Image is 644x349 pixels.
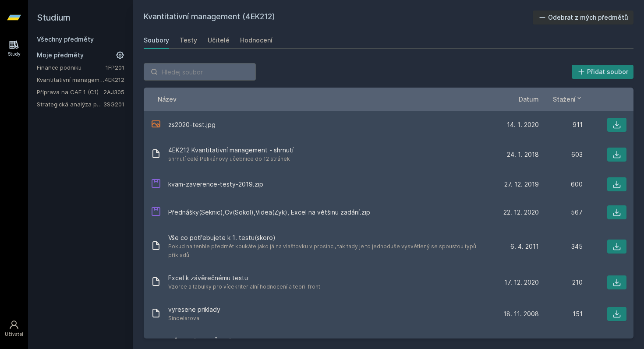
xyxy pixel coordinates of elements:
div: 600 [539,180,583,189]
span: 24. 1. 2018 [507,150,539,159]
input: Hledej soubor [144,63,256,81]
button: Datum [519,95,539,104]
div: Testy [180,36,197,45]
span: Sindelarova [168,314,220,323]
h2: Kvantitativní management (4EK212) [144,11,533,25]
span: Moje předměty [37,51,84,60]
span: Přednášky(Seknic),Cv(Sokol),Videa(Zyk), Excel na většinu zadání.zip [168,208,370,217]
span: 27. 12. 2019 [504,180,539,189]
a: 4EK212 [105,76,124,83]
span: 6. 4. 2011 [510,242,539,251]
div: 603 [539,150,583,159]
div: JPG [151,119,161,131]
span: 14. 1. 2020 [507,120,539,129]
span: Vzorce a tabulky pro vícekriterialní hodnocení a teorii front [168,282,320,291]
span: Excel k závěrečnému testu [168,274,320,282]
a: Učitelé [208,32,230,49]
a: Study [2,35,26,62]
button: Odebrat z mých předmětů [533,11,634,25]
span: kvam-zaverence-testy-2019.zip [168,180,263,189]
span: Vše co potřebujete k 1. testu(skoro) [168,233,492,242]
span: shrnutí celé Pelikánovy učebnice do 12 stránek [168,155,294,163]
div: 210 [539,278,583,287]
div: Soubory [144,36,169,45]
button: Stažení [553,95,583,104]
a: Finance podniku [37,63,106,72]
div: Učitelé [208,36,230,45]
a: Hodnocení [240,32,272,49]
div: Study [8,51,21,57]
span: zs2020-test.jpg [168,120,216,129]
span: 22. 12. 2020 [503,208,539,217]
div: ZIP [151,178,161,191]
div: 567 [539,208,583,217]
span: Průběžný test, Černý [168,337,290,345]
button: Název [158,95,177,104]
a: Kvantitativní management [37,75,105,84]
div: 911 [539,120,583,129]
a: Soubory [144,32,169,49]
span: 17. 12. 2020 [504,278,539,287]
a: 2AJ305 [103,88,124,95]
span: Stažení [553,95,576,104]
div: 151 [539,310,583,318]
span: 18. 11. 2008 [503,310,539,318]
button: Přidat soubor [572,65,634,79]
div: Hodnocení [240,36,272,45]
span: vyresene priklady [168,305,220,314]
div: ZIP [151,206,161,219]
span: Pokud na tenhle předmět koukáte jako já na vlaštovku v prosinci, tak tady je to jednoduše vysvětl... [168,242,492,260]
a: Všechny předměty [37,35,94,43]
a: Strategická analýza pro informatiky a statistiky [37,100,103,109]
a: Uživatel [2,315,26,342]
span: 4EK212 Kvantitativní management - shrnutí [168,146,294,155]
a: Příprava na CAE 1 (C1) [37,88,103,96]
div: Uživatel [5,331,23,338]
div: 345 [539,242,583,251]
a: 3SG201 [103,101,124,108]
a: Testy [180,32,197,49]
a: 1FP201 [106,64,124,71]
